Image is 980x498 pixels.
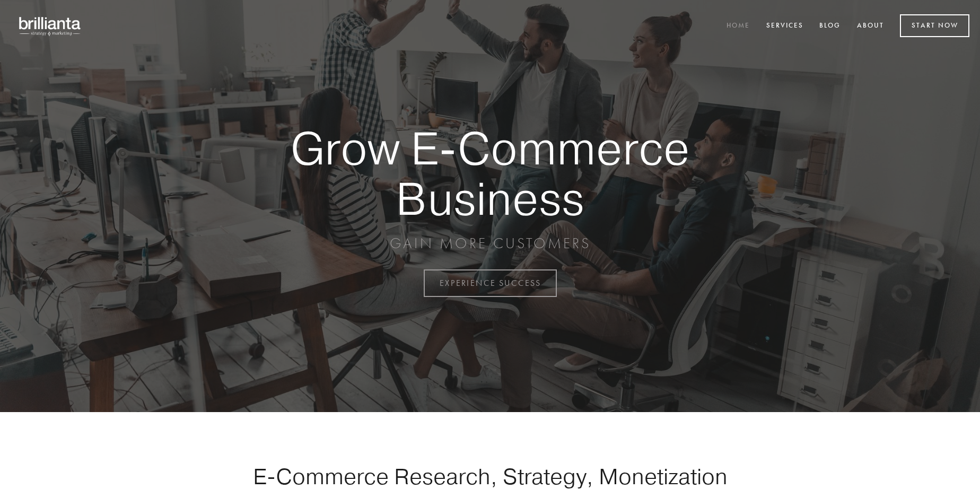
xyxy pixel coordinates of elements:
a: Home [720,18,757,35]
p: GAIN MORE CUSTOMERS [253,234,727,253]
a: Blog [812,18,847,35]
a: Services [759,18,810,35]
a: Start Now [900,14,969,37]
strong: Grow E-Commerce Business [253,123,727,223]
a: About [850,18,891,35]
img: brillianta - research, strategy, marketing [11,11,90,41]
h1: E-Commerce Research, Strategy, Monetization [220,463,760,490]
a: EXPERIENCE SUCCESS [424,269,557,297]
